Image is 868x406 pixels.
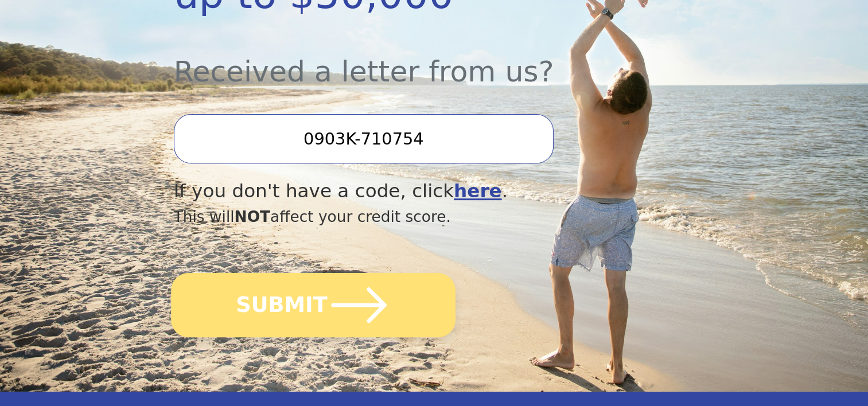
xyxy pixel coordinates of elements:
[454,180,502,202] a: here
[171,273,456,337] button: SUBMIT
[174,114,554,163] input: Enter your Offer Code:
[174,177,617,205] div: If you don't have a code, click .
[235,208,271,225] span: NOT
[174,205,617,228] div: This will affect your credit score.
[174,24,617,93] div: Received a letter from us?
